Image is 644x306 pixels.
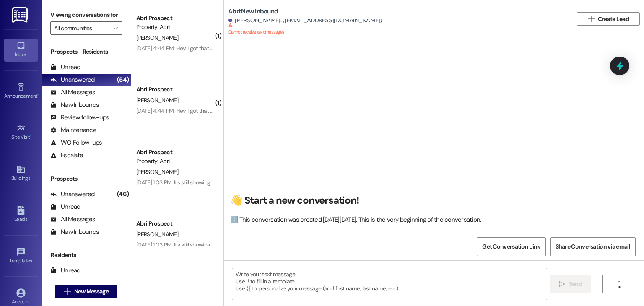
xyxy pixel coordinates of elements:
button: Share Conversation via email [550,237,636,256]
div: [DATE] 4:44 PM: Hey I got that email from you guys, I just wanted to double check since it's prob... [136,107,621,114]
div: All Messages [50,88,95,97]
div: Property: Abri [136,23,214,31]
div: Maintenance [50,126,96,135]
span: Share Conversation via email [556,242,630,251]
div: Abri Prospect [136,14,214,23]
a: Buildings [4,162,38,185]
span: Create Lead [598,15,629,23]
i:  [559,281,565,288]
div: Abri Prospect [136,219,214,228]
span: Send [569,280,582,288]
a: Inbox [4,39,38,61]
span: [PERSON_NAME] [136,168,178,176]
span: • [30,133,31,139]
i:  [113,25,118,31]
div: New Inbounds [50,228,99,236]
div: Unread [50,266,80,275]
div: ℹ️ This conversation was created [DATE][DATE]. This is the very beginning of the conversation. [230,215,634,224]
div: Abri Prospect [136,148,214,157]
div: [DATE] 4:44 PM: Hey I got that email from you guys, I just wanted to double check since it's prob... [136,44,621,52]
span: • [37,92,39,98]
div: Unanswered [50,75,95,84]
span: Get Conversation Link [482,242,540,251]
span: • [32,257,34,262]
span: [PERSON_NAME] [136,34,178,41]
div: [DATE] 1:03 PM: It's still showing 380 for rent. [136,179,242,186]
div: Unread [50,63,80,72]
div: [PERSON_NAME]. ([EMAIL_ADDRESS][DOMAIN_NAME]) [228,16,382,25]
div: (46) [115,188,131,201]
div: All Messages [50,215,95,224]
div: Property: Abri [136,157,214,166]
div: (54) [115,73,131,86]
div: Residents [42,251,131,259]
a: Leads [4,203,38,226]
div: New Inbounds [50,101,99,109]
button: Get Conversation Link [477,237,545,256]
div: Prospects [42,174,131,183]
div: Unanswered [50,190,95,199]
div: Escalate [50,151,83,160]
button: Send [550,275,591,293]
button: Create Lead [577,12,640,26]
div: WO Follow-ups [50,138,102,147]
img: ResiDesk Logo [12,7,29,23]
input: All communities [54,21,109,35]
span: [PERSON_NAME] [136,231,178,238]
h2: 👋 Start a new conversation! [230,194,634,207]
i:  [64,288,70,295]
sup: Cannot receive text messages [228,23,284,35]
div: Abri Prospect [136,85,214,94]
span: [PERSON_NAME] [136,96,178,104]
span: New Message [74,287,109,296]
i:  [588,16,594,22]
i:  [616,281,622,288]
button: New Message [55,285,117,298]
a: Templates • [4,245,38,267]
div: Review follow-ups [50,113,109,122]
div: Prospects + Residents [42,47,131,56]
a: Site Visit • [4,121,38,144]
div: Unread [50,202,80,211]
label: Viewing conversations for [50,8,122,21]
div: [DATE] 1:03 PM: It's still showing 380 for rent. [136,241,242,249]
b: Abri: New Inbound [228,7,278,16]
